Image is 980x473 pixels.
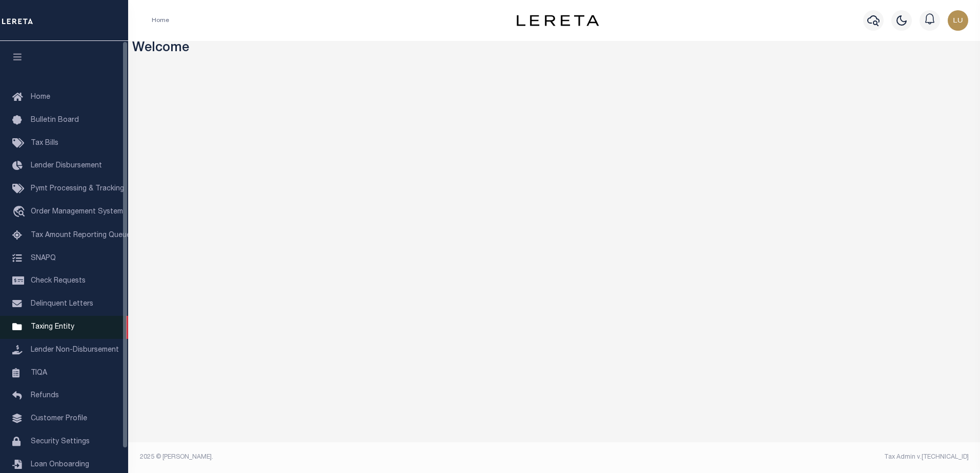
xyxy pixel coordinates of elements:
span: SNAPQ [31,254,56,262]
div: 2025 © [PERSON_NAME]. [132,453,555,462]
img: svg+xml;base64,PHN2ZyB4bWxucz0iaHR0cDovL3d3dy53My5vcmcvMjAwMC9zdmciIHBvaW50ZXItZXZlbnRzPSJub25lIi... [948,10,968,31]
span: Tax Bills [31,140,58,147]
span: Refunds [31,392,59,399]
i: travel_explore [12,206,29,219]
span: Tax Amount Reporting Queue [31,232,131,239]
span: Loan Onboarding [31,461,89,468]
span: Customer Profile [31,415,87,422]
div: Tax Admin v.[TECHNICAL_ID] [562,453,969,462]
span: Delinquent Letters [31,300,93,308]
span: Home [31,94,50,101]
h3: Welcome [132,41,976,57]
li: Home [152,16,169,25]
span: TIQA [31,369,47,376]
span: Security Settings [31,438,90,445]
span: Order Management System [31,208,123,216]
span: Bulletin Board [31,117,79,124]
span: Check Requests [31,277,86,285]
img: logo-dark.svg [517,15,599,26]
span: Lender Disbursement [31,162,102,169]
span: Taxing Entity [31,324,74,331]
span: Lender Non-Disbursement [31,347,119,354]
span: Pymt Processing & Tracking [31,185,124,192]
